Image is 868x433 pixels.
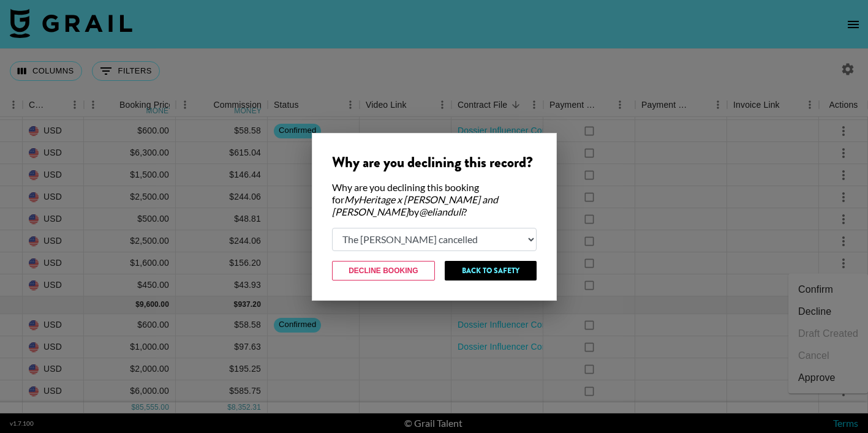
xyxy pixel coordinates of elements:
button: Decline Booking [332,261,436,281]
div: Why are you declining this record? [332,153,537,171]
em: MyHeritage x [PERSON_NAME] and [PERSON_NAME] [332,194,498,217]
button: Back to Safety [445,261,536,281]
em: @ elianduli [419,206,463,217]
div: Why are you declining this booking for by ? [332,181,537,218]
